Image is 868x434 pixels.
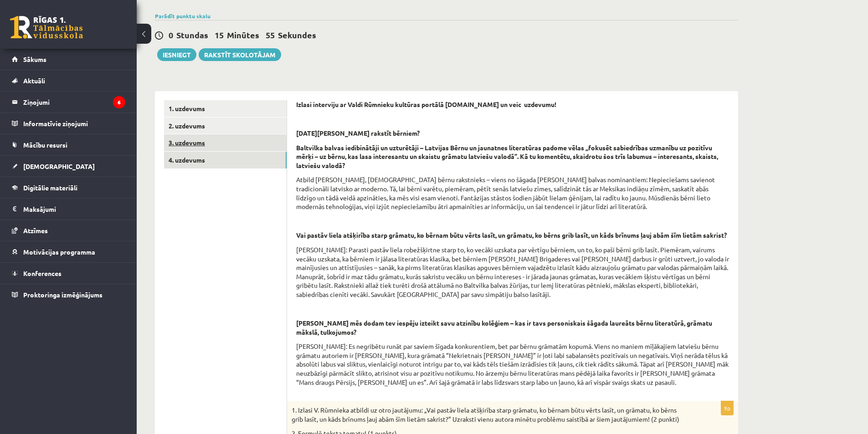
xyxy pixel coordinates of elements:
[12,241,125,262] a: Motivācijas programma
[23,141,67,149] span: Mācību resursi
[23,162,95,170] span: [DEMOGRAPHIC_DATA]
[23,113,125,134] legend: Informatīvie ziņojumi
[12,263,125,284] a: Konferences
[155,12,211,20] a: Parādīt punktu skalu
[164,152,287,168] a: 4. uzdevums
[12,156,125,177] a: [DEMOGRAPHIC_DATA]
[9,9,432,19] body: Editor, wiswyg-editor-user-answer-47433783098420
[12,220,125,241] a: Atzīmes
[12,70,125,91] a: Aktuāli
[12,284,125,305] a: Proktoringa izmēģinājums
[23,269,62,277] span: Konferences
[296,342,729,387] p: [PERSON_NAME]: Es negribētu runāt par saviem šīgada konkurentiem, bet par bērnu grāmatām kopumā. ...
[12,199,125,220] a: Maksājumi
[169,30,173,40] span: 0
[23,184,77,192] span: Digitālie materiāli
[23,248,95,256] span: Motivācijas programma
[113,96,125,108] i: 6
[292,406,688,424] p: 1. Izlasi V. Rūmnieka atbildi uz otro jautājumu: „Vai pastāv liela atšķirība starp grāmatu, ko bē...
[296,319,712,336] strong: [PERSON_NAME] mēs dodam tev iespēju izteikt savu atzinību kolēģiem – kas ir tavs personiskais šāg...
[12,92,125,112] a: Ziņojumi6
[227,30,259,40] span: Minūtes
[23,55,46,63] span: Sākums
[721,401,734,415] p: 9p
[12,113,125,134] a: Informatīvie ziņojumi
[296,175,729,211] p: Atbild [PERSON_NAME], [DEMOGRAPHIC_DATA] bērnu rakstnieks – viens no šāgada [PERSON_NAME] balvas ...
[164,100,287,117] a: 1. uzdevums
[296,245,729,299] p: [PERSON_NAME]: Parasti pastāv liela robežšķirtne starp to, ko vecāki uzskata par vērtīgu bērniem,...
[12,177,125,198] a: Digitālie materiāli
[215,30,224,40] span: 15
[12,49,125,70] a: Sākums
[23,291,103,299] span: Proktoringa izmēģinājums
[23,77,45,85] span: Aktuāli
[23,92,125,112] legend: Ziņojumi
[12,134,125,155] a: Mācību resursi
[23,226,48,235] span: Atzīmes
[176,30,208,40] span: Stundas
[278,30,316,40] span: Sekundes
[266,30,275,40] span: 55
[296,231,727,239] strong: Vai pastāv liela atšķirība starp grāmatu, ko bērnam būtu vērts lasīt, un grāmatu, ko bērns grib l...
[296,143,718,169] strong: Baltvilka balvas iedibinātāji un uzturētāji – Latvijas Bērnu un jaunatnes literatūras padome vēla...
[23,199,125,220] legend: Maksājumi
[296,129,420,137] strong: [DATE][PERSON_NAME] rakstīt bērniem?
[157,48,196,61] button: Iesniegt
[164,134,287,151] a: 3. uzdevums
[164,117,287,134] a: 2. uzdevums
[296,100,556,108] strong: Izlasi interviju ar Valdi Rūmnieku kultūras portālā [DOMAIN_NAME] un veic uzdevumu!
[199,48,281,61] a: Rakstīt skolotājam
[10,16,83,39] a: Rīgas 1. Tālmācības vidusskola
